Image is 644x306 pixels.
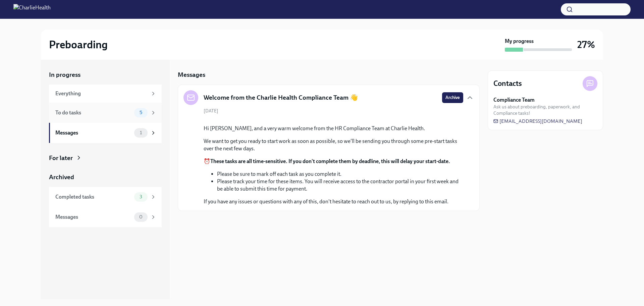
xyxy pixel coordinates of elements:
img: CharlieHealth [13,4,51,15]
p: We want to get you ready to start work as soon as possible, so we'll be sending you through some ... [204,138,463,152]
p: If you have any issues or questions with any of this, don't hesitate to reach out to us, by reply... [204,198,463,205]
div: To do tasks [55,109,131,116]
a: In progress [49,70,162,79]
span: Ask us about preboarding, paperwork, and Compliance tasks! [493,104,597,116]
a: Messages0 [49,207,162,227]
h3: 27% [577,39,595,51]
p: ⏰ [204,158,463,165]
a: Completed tasks3 [49,187,162,207]
a: Everything [49,85,162,103]
h4: Contacts [493,79,522,89]
li: Please be sure to mark off each task as you complete it. [217,170,463,178]
h2: Preboarding [49,38,108,51]
span: 0 [135,214,147,219]
p: Hi [PERSON_NAME], and a very warm welcome from the HR Compliance Team at Charlie Health. [204,125,463,132]
strong: Compliance Team [493,96,535,104]
a: To do tasks5 [49,103,162,123]
span: 3 [136,194,146,199]
div: Everything [55,90,148,97]
strong: My progress [505,38,534,45]
div: Messages [55,129,131,137]
h5: Welcome from the Charlie Health Compliance Team 👋 [204,93,358,102]
span: 1 [136,130,146,135]
a: Archived [49,173,162,182]
a: For later [49,154,162,162]
div: Messages [55,213,131,221]
div: For later [49,154,73,162]
div: Completed tasks [55,193,131,201]
button: Archive [442,92,463,103]
span: [DATE] [204,108,218,114]
span: 5 [136,110,146,115]
h5: Messages [178,70,205,79]
a: Messages1 [49,123,162,143]
strong: These tasks are all time-sensitive. If you don't complete them by deadline, this will delay your ... [210,158,450,164]
a: [EMAIL_ADDRESS][DOMAIN_NAME] [493,118,582,124]
span: Archive [445,94,460,101]
li: Please track your time for these items. You will receive access to the contractor portal in your ... [217,178,463,193]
